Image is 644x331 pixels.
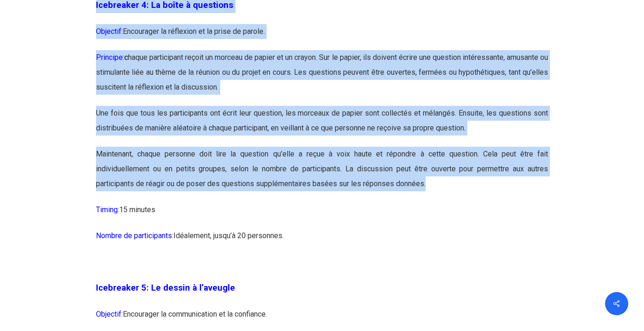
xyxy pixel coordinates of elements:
[124,53,128,62] span: c
[96,27,123,36] span: Objectif:
[96,231,173,240] span: Nombre de participants:
[96,24,548,50] p: Encourager la réflexion et la prise de parole.
[96,53,128,62] span: Principe:
[96,228,548,254] p: Idéalement, jusqu’à 20 personnes.
[96,310,123,318] span: Objectif:
[96,202,548,228] p: 15 minutes
[96,147,548,202] p: Maintenant, chaque personne doit lire la question qu’elle a reçue à voix haute et répondre à cett...
[96,205,119,214] span: Timing:
[96,283,235,293] span: Icebreaker 5: Le dessin à l’aveugle
[96,50,548,106] p: haque participant reçoit un morceau de papier et un crayon. Sur le papier, ils doivent écrire une...
[96,106,548,147] p: Une fois que tous les participants ont écrit leur question, les morceaux de papier sont collectés...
